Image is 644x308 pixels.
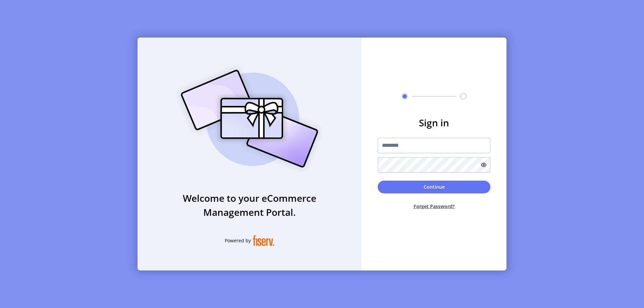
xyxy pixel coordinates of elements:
[138,191,362,219] h3: Welcome to your eCommerce Management Portal.
[378,116,490,130] h3: Sign in
[378,197,490,215] button: Forget Password?
[171,62,328,175] img: card_Illustration.svg
[225,237,251,244] span: Powered by
[378,181,490,193] button: Continue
